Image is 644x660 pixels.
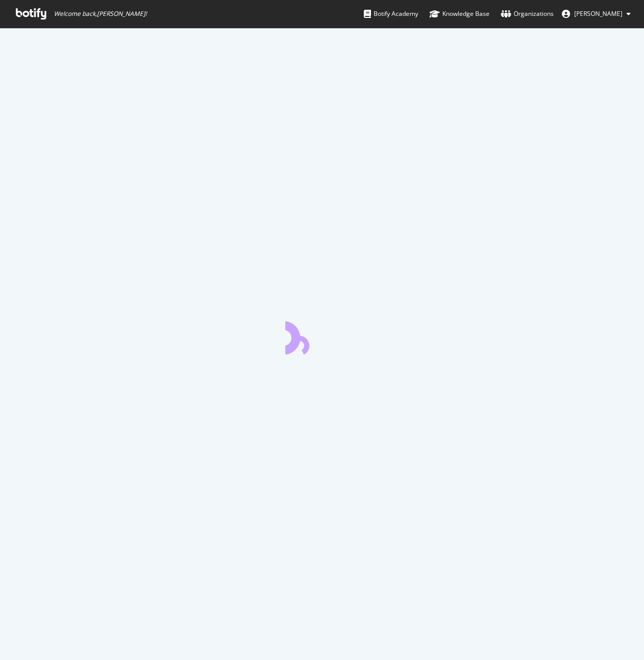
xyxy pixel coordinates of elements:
button: [PERSON_NAME] [554,6,639,22]
span: Welcome back, [PERSON_NAME] ! [54,10,147,18]
span: Jason Mandragona [574,9,622,18]
div: animation [285,317,359,354]
div: Organizations [501,9,554,19]
div: Knowledge Base [430,9,490,19]
div: Botify Academy [364,9,418,19]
